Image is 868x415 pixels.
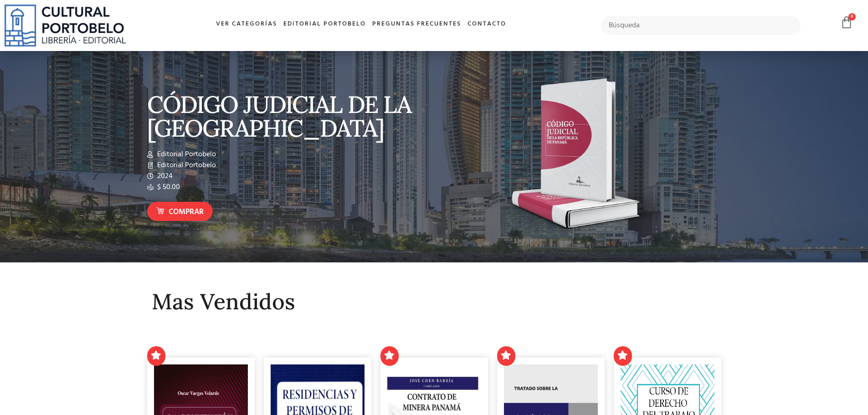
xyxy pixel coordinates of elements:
[848,13,856,20] span: 0
[155,149,216,160] span: Editorial Portobelo
[155,171,173,182] span: 2024
[840,16,853,29] a: 0
[280,15,369,34] a: Editorial Portobelo
[147,92,430,140] p: CÓDIGO JUDICIAL DE LA [GEOGRAPHIC_DATA]
[213,15,280,34] a: Ver Categorías
[169,206,204,218] span: Comprar
[369,15,464,34] a: Preguntas frecuentes
[155,182,180,193] span: $ 50.00
[464,15,509,34] a: Contacto
[155,160,216,171] span: Editorial Portobelo
[601,16,801,35] input: Búsqueda
[152,290,717,314] h2: Mas Vendidos
[147,202,213,221] a: Comprar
